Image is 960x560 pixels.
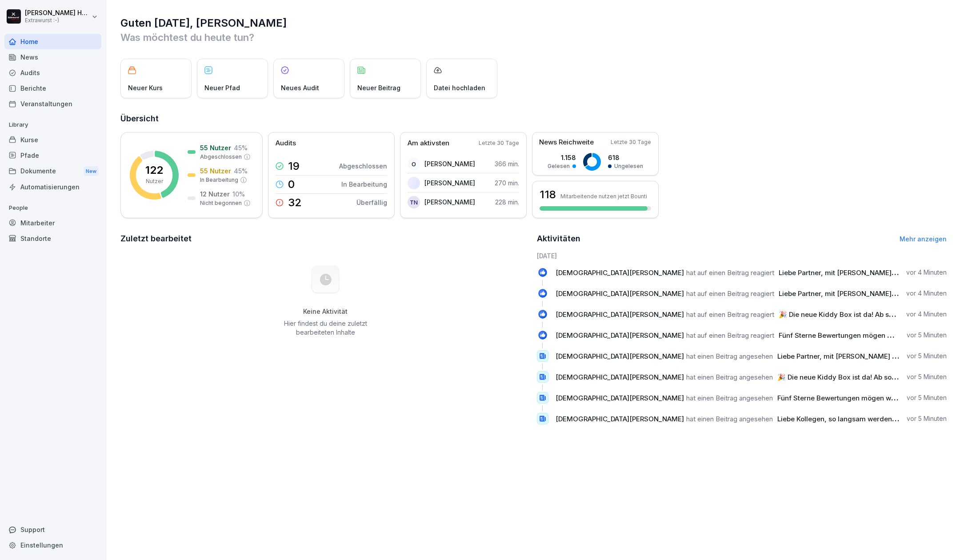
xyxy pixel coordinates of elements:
[408,196,420,208] div: TN
[4,201,101,215] p: People
[276,138,296,148] p: Audits
[4,215,101,231] a: Mitarbeiter
[495,178,519,188] p: 270 min.
[686,268,774,277] span: hat auf einen Beitrag reagiert
[907,372,947,381] p: vor 5 Minuten
[288,197,302,208] p: 32
[25,9,90,17] p: [PERSON_NAME] Hagebaum
[4,118,101,132] p: Library
[25,17,90,24] p: Extrawurst :-)
[280,319,370,337] p: Hier findest du deine zuletzt bearbeiteten Inhalte
[4,49,101,65] a: News
[339,161,387,171] p: Abgeschlossen
[4,132,101,148] a: Kurse
[200,143,231,152] p: 55 Nutzer
[4,80,101,96] a: Berichte
[686,394,773,402] span: hat einen Beitrag angesehen
[408,138,449,148] p: Am aktivsten
[686,331,774,340] span: hat auf einen Beitrag reagiert
[556,352,684,360] span: [DEMOGRAPHIC_DATA][PERSON_NAME]
[686,310,774,319] span: hat auf einen Beitrag reagiert
[4,65,101,80] a: Audits
[408,177,420,189] img: kuy3p40g7ra17kfpybsyb0b8.png
[408,158,420,170] div: O
[145,165,163,176] p: 122
[4,522,101,537] div: Support
[906,310,947,319] p: vor 4 Minuten
[341,180,387,189] p: In Bearbeitung
[356,198,387,207] p: Überfällig
[424,178,475,188] p: [PERSON_NAME]
[537,251,947,260] h6: [DATE]
[4,34,101,49] a: Home
[200,199,242,207] p: Nicht begonnen
[357,83,400,92] p: Neuer Beitrag
[434,83,485,92] p: Datei hochladen
[556,415,684,423] span: [DEMOGRAPHIC_DATA][PERSON_NAME]
[281,83,319,92] p: Neues Audit
[4,163,101,180] div: Dokumente
[200,189,230,199] p: 12 Nutzer
[200,166,231,176] p: 55 Nutzer
[556,289,684,298] span: [DEMOGRAPHIC_DATA][PERSON_NAME]
[84,166,99,176] div: New
[204,83,240,92] p: Neuer Pfad
[611,138,651,146] p: Letzte 30 Tage
[479,139,519,147] p: Letzte 30 Tage
[288,179,295,190] p: 0
[4,537,101,553] a: Einstellungen
[556,331,684,340] span: [DEMOGRAPHIC_DATA][PERSON_NAME]
[906,289,947,298] p: vor 4 Minuten
[907,352,947,360] p: vor 5 Minuten
[120,112,947,125] h2: Übersicht
[537,232,580,245] h2: Aktivitäten
[556,394,684,402] span: [DEMOGRAPHIC_DATA][PERSON_NAME]
[288,161,300,172] p: 19
[200,176,238,184] p: In Bearbeitung
[906,268,947,277] p: vor 4 Minuten
[4,148,101,163] a: Pfade
[556,268,684,277] span: [DEMOGRAPHIC_DATA][PERSON_NAME]
[128,83,163,92] p: Neuer Kurs
[4,231,101,246] a: Standorte
[539,137,594,148] p: News Reichweite
[232,189,245,199] p: 10 %
[900,235,947,243] a: Mehr anzeigen
[495,159,519,168] p: 366 min.
[146,177,163,185] p: Nutzer
[686,352,773,360] span: hat einen Beitrag angesehen
[200,153,242,161] p: Abgeschlossen
[686,415,773,423] span: hat einen Beitrag angesehen
[234,143,248,152] p: 45 %
[495,197,519,207] p: 228 min.
[4,96,101,112] a: Veranstaltungen
[556,310,684,319] span: [DEMOGRAPHIC_DATA][PERSON_NAME]
[608,153,643,162] p: 618
[280,308,370,316] h5: Keine Aktivität
[556,373,684,381] span: [DEMOGRAPHIC_DATA][PERSON_NAME]
[540,187,556,202] h3: 118
[907,331,947,340] p: vor 5 Minuten
[4,179,101,195] a: Automatisierungen
[907,393,947,402] p: vor 5 Minuten
[4,163,101,180] a: DokumenteNew
[234,166,248,176] p: 45 %
[424,197,475,207] p: [PERSON_NAME]
[548,153,576,162] p: 1.158
[120,30,947,44] p: Was möchtest du heute tun?
[120,16,947,30] h1: Guten [DATE], [PERSON_NAME]
[548,162,570,170] p: Gelesen
[614,162,643,170] p: Ungelesen
[686,289,774,298] span: hat auf einen Beitrag reagiert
